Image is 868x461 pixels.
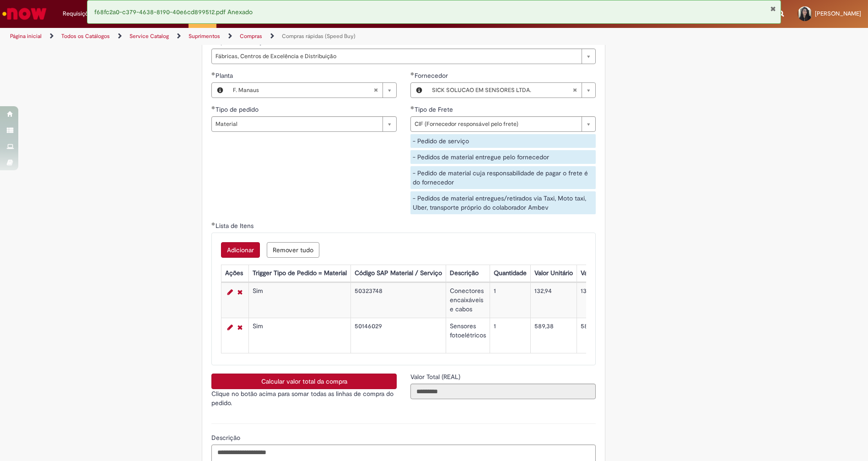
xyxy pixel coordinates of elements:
td: 1 [490,318,531,353]
label: Somente leitura - Valor Total (REAL) [410,372,462,381]
button: Planta, Visualizar este registro F. Manaus [212,83,228,98]
td: 50146029 [351,318,446,353]
a: Suprimentos [189,33,220,40]
th: Quantidade [490,265,531,282]
button: Add a row for Lista de Itens [221,242,260,258]
span: Obrigatório Preenchido [410,106,415,109]
button: Fornecedor , Visualizar este registro SICK SOLUCAO EM SENSORES LTDA. [411,83,427,98]
span: Planta [216,71,235,80]
span: Obrigatório Preenchido [211,106,216,109]
span: Tipo de Frete [415,105,455,114]
span: Fábricas, Centros de Excelência e Distribuição [216,49,577,64]
td: Sensores fotoelétricos [446,318,490,353]
a: Editar Linha 2 [225,322,235,333]
span: Lista de Itens [216,222,255,230]
div: - Pedido de material cuja responsabilidade de pagar o frete é do fornecedor [410,166,596,189]
th: Valor Total Moeda [577,265,636,282]
img: ServiceNow [1,5,48,23]
a: Compras rápidas (Speed Buy) [282,33,356,40]
a: Service Catalog [129,33,169,40]
span: Obrigatório Preenchido [211,222,216,226]
span: CIF (Fornecedor responsável pelo frete) [415,117,577,131]
span: SICK SOLUCAO EM SENSORES LTDA. [432,83,572,98]
ul: Trilhas de página [7,28,572,45]
button: Remove all rows for Lista de Itens [267,242,319,258]
a: Editar Linha 1 [225,287,235,298]
td: 132,94 [531,283,577,318]
span: Tipo de pedido [216,105,260,114]
a: F. ManausLimpar campo Planta [228,83,396,98]
a: Todos os Catálogos [61,33,110,40]
a: Compras [240,33,262,40]
td: 50323748 [351,283,446,318]
th: Descrição [446,265,490,282]
th: Trigger Tipo de Pedido = Material [249,265,351,282]
span: Somente leitura - Valor Total (REAL) [410,373,462,381]
span: Obrigatório Preenchido [211,72,216,76]
p: Clique no botão acima para somar todas as linhas de compra do pedido. [211,389,397,407]
span: F. Manaus [233,83,373,98]
th: Código SAP Material / Serviço [351,265,446,282]
button: Calcular valor total da compra [211,374,397,389]
span: [PERSON_NAME] [815,10,861,17]
td: Sim [249,283,351,318]
th: Ações [221,265,249,282]
abbr: Limpar campo Planta [369,83,383,98]
td: 589,38 [577,318,636,353]
td: Conectores encaixáveis e cabos [446,283,490,318]
abbr: Limpar campo Fornecedor [568,83,582,98]
td: 1 [490,283,531,318]
a: SICK SOLUCAO EM SENSORES LTDA.Limpar campo Fornecedor [427,83,595,98]
button: Fechar Notificação [770,5,776,12]
a: Remover linha 1 [235,287,245,298]
th: Valor Unitário [531,265,577,282]
span: Obrigatório Preenchido [410,72,415,76]
span: Fornecedor [415,71,450,80]
td: 589,38 [531,318,577,353]
input: Valor Total (REAL) [410,384,596,399]
td: Sim [249,318,351,353]
div: - Pedido de serviço [410,134,596,148]
div: - Pedidos de material entregues/retirados via Taxi, Moto taxi, Uber, transporte próprio do colabo... [410,191,596,214]
div: - Pedidos de material entregue pelo fornecedor [410,150,596,164]
span: Requisições [63,9,95,18]
span: f68fc2a0-c379-4638-8190-40e6cd899512.pdf Anexado [94,8,253,16]
a: Remover linha 2 [235,322,245,333]
span: Material [216,117,378,131]
span: Descrição [211,434,242,442]
td: 132,94 [577,283,636,318]
a: Página inicial [10,33,42,40]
